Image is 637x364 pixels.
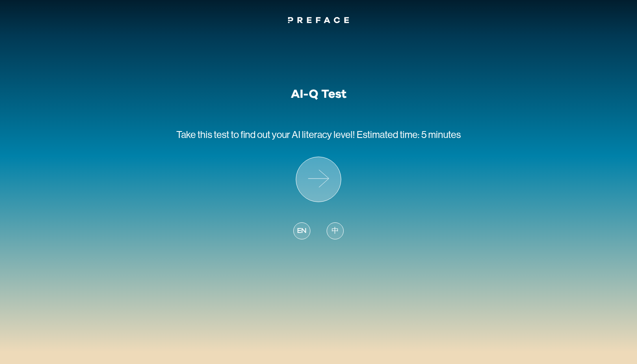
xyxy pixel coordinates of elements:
span: Estimated time: 5 minutes [357,129,461,140]
span: Take this test to [176,129,239,140]
span: 中 [331,226,339,237]
h1: AI-Q Test [291,87,347,101]
span: find out your AI literacy level! [240,129,355,140]
span: EN [297,226,307,237]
